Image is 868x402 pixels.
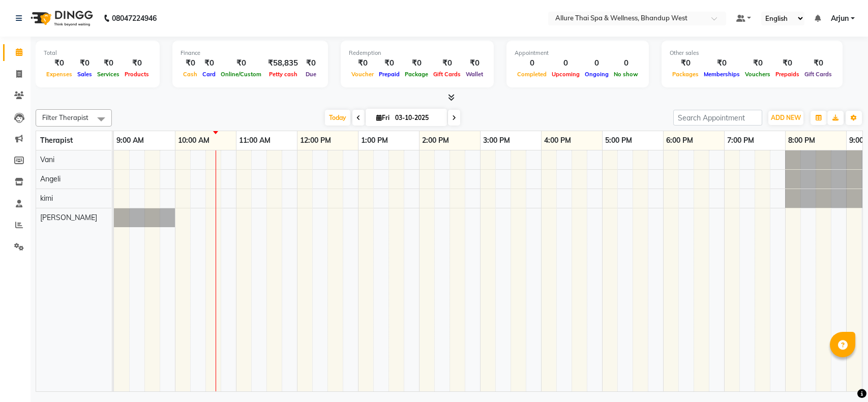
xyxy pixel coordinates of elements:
[75,71,95,78] span: Sales
[374,114,392,121] span: Fri
[40,155,54,164] span: Vani
[95,57,122,69] div: ₹0
[40,213,97,222] span: [PERSON_NAME]
[670,71,701,78] span: Packages
[181,57,200,69] div: ₹0
[40,136,73,145] span: Therapist
[549,71,582,78] span: Upcoming
[802,57,834,69] div: ₹0
[802,71,834,78] span: Gift Cards
[44,49,152,57] div: Total
[95,71,122,78] span: Services
[611,57,641,69] div: 0
[582,71,611,78] span: Ongoing
[44,57,75,69] div: ₹0
[181,71,200,78] span: Cash
[611,71,641,78] span: No show
[376,71,402,78] span: Prepaid
[664,133,696,148] a: 6:00 PM
[392,110,443,126] input: 2025-10-03
[603,133,635,148] a: 5:00 PM
[773,71,802,78] span: Prepaids
[582,57,611,69] div: 0
[673,110,762,126] input: Search Appointment
[40,194,53,203] span: kimi
[402,57,431,69] div: ₹0
[349,57,376,69] div: ₹0
[773,57,802,69] div: ₹0
[701,57,742,69] div: ₹0
[768,111,803,125] button: ADD NEW
[825,361,858,392] iframe: chat widget
[218,57,264,69] div: ₹0
[515,57,549,69] div: 0
[542,133,574,148] a: 4:00 PM
[181,49,320,57] div: Finance
[266,71,300,78] span: Petty cash
[200,71,218,78] span: Card
[349,71,376,78] span: Voucher
[40,174,61,183] span: Angeli
[218,71,264,78] span: Online/Custom
[122,71,152,78] span: Products
[325,110,350,126] span: Today
[742,57,773,69] div: ₹0
[358,133,391,148] a: 1:00 PM
[831,13,849,24] span: Arjun
[786,133,818,148] a: 8:00 PM
[42,113,88,121] span: Filter Therapist
[112,4,157,33] b: 08047224946
[771,114,801,121] span: ADD NEW
[376,57,402,69] div: ₹0
[515,49,641,57] div: Appointment
[302,57,320,69] div: ₹0
[420,133,452,148] a: 2:00 PM
[463,71,486,78] span: Wallet
[122,57,152,69] div: ₹0
[264,57,302,69] div: ₹58,835
[481,133,513,148] a: 3:00 PM
[297,133,334,148] a: 12:00 PM
[200,57,218,69] div: ₹0
[402,71,431,78] span: Package
[515,71,549,78] span: Completed
[725,133,757,148] a: 7:00 PM
[26,4,96,33] img: logo
[742,71,773,78] span: Vouchers
[303,71,319,78] span: Due
[701,71,742,78] span: Memberships
[75,57,95,69] div: ₹0
[431,57,463,69] div: ₹0
[175,133,212,148] a: 10:00 AM
[670,57,701,69] div: ₹0
[431,71,463,78] span: Gift Cards
[114,133,146,148] a: 9:00 AM
[236,133,273,148] a: 11:00 AM
[549,57,582,69] div: 0
[349,49,486,57] div: Redemption
[463,57,486,69] div: ₹0
[44,71,75,78] span: Expenses
[670,49,834,57] div: Other sales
